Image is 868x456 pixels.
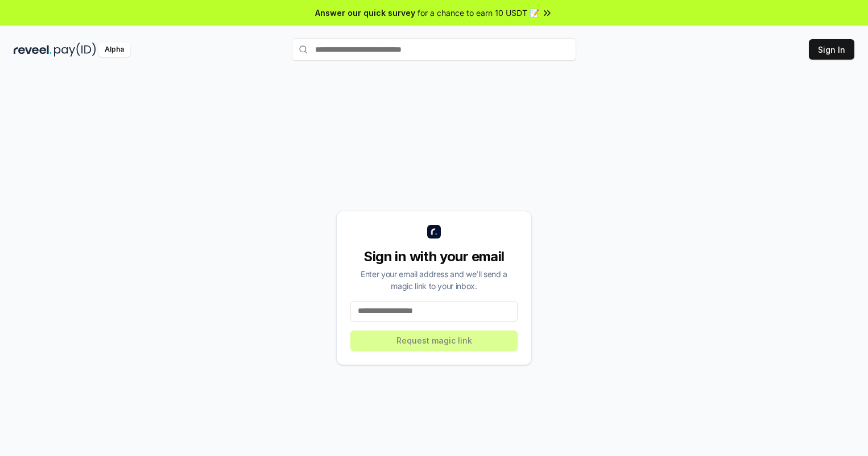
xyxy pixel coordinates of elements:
div: Sign in with your email [350,248,518,266]
img: logo_small [427,225,441,239]
div: Alpha [98,43,130,57]
img: reveel_dark [14,43,52,57]
span: for a chance to earn 10 USDT 📝 [418,7,539,19]
div: Enter your email address and we’ll send a magic link to your inbox. [350,268,518,292]
span: Answer our quick survey [315,7,415,19]
button: Sign In [809,39,854,60]
img: pay_id [54,43,96,57]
